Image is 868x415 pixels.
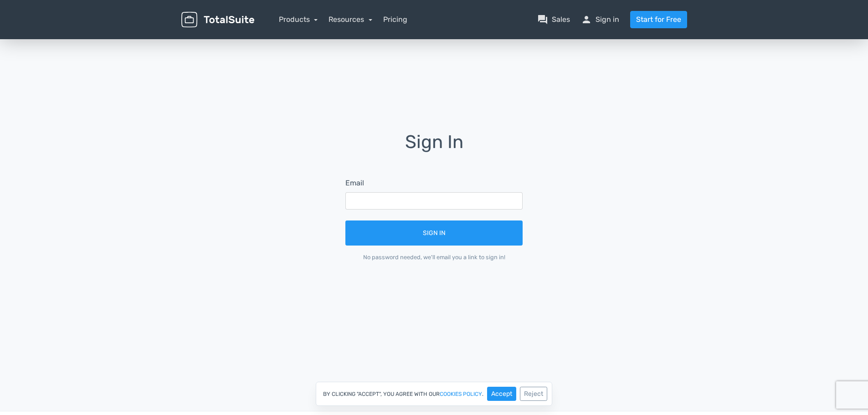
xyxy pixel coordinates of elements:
[279,15,318,24] a: Products
[581,14,592,25] span: person
[316,382,552,406] div: By clicking "Accept", you agree with our .
[537,14,548,25] span: question_answer
[333,132,535,165] h1: Sign In
[383,14,407,25] a: Pricing
[440,391,482,397] a: cookies policy
[345,220,523,246] button: Sign In
[345,178,364,189] label: Email
[520,387,547,401] button: Reject
[329,15,372,24] a: Resources
[630,11,687,28] a: Start for Free
[487,387,516,401] button: Accept
[181,12,254,28] img: TotalSuite for WordPress
[581,14,619,25] a: personSign in
[345,253,523,261] div: No password needed, we'll email you a link to sign in!
[537,14,570,25] a: question_answerSales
